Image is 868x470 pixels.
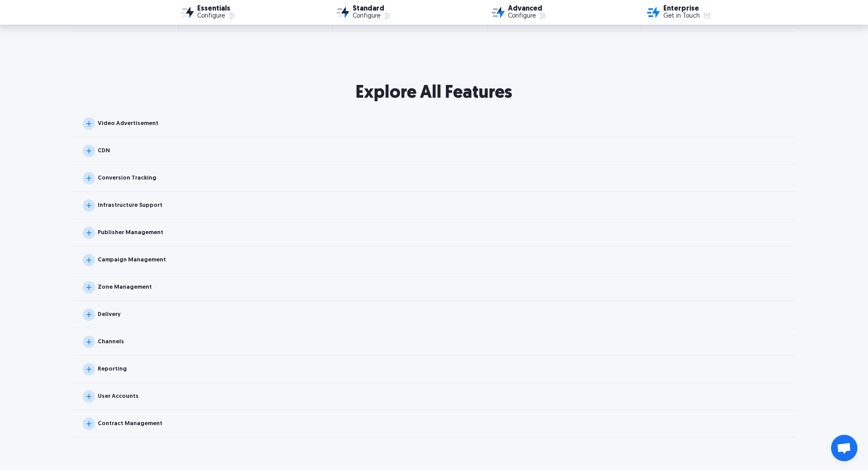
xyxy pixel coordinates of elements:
div: Video Advertisement [98,121,158,126]
div: Delivery [98,312,121,317]
div: Get in Touch [663,13,700,19]
a: Configure [508,12,547,20]
div: Essentials [197,5,236,12]
div: Standard [353,5,392,12]
div: Enterprise [663,5,711,12]
a: Configure [353,12,392,20]
div: Configure [508,13,536,19]
a: Configure [197,12,236,20]
a: Get in Touch [663,12,711,20]
div: Advanced [508,5,547,12]
div: User Accounts [98,393,139,399]
div: Channels [98,339,124,345]
div: Infrastructure Support [98,202,162,208]
div: Contract Management [98,421,162,426]
div: CDN [98,148,110,154]
div: Zone Management [98,284,152,290]
div: Conversion Tracking [98,175,156,181]
div: Configure [197,13,225,19]
div: Open chat [831,435,857,461]
div: Configure [353,13,380,19]
div: Publisher Management [98,230,163,235]
div: Campaign Management [98,257,166,263]
div: Reporting [98,366,127,372]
